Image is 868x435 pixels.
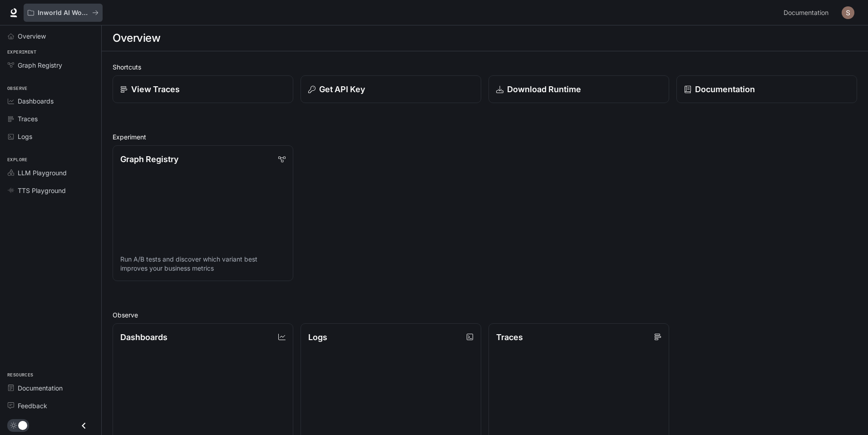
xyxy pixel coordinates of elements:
[18,31,46,41] span: Overview
[507,83,581,95] p: Download Runtime
[4,93,98,109] a: Dashboards
[496,331,523,343] p: Traces
[18,383,63,393] span: Documentation
[488,75,669,103] a: Download Runtime
[74,416,94,435] button: Close drawer
[308,331,327,343] p: Logs
[18,60,62,70] span: Graph Registry
[4,183,98,198] a: TTS Playground
[4,111,98,127] a: Traces
[131,83,180,95] p: View Traces
[780,4,835,22] a: Documentation
[4,380,98,396] a: Documentation
[18,186,66,195] span: TTS Playground
[113,29,160,47] h1: Overview
[18,168,67,178] span: LLM Playground
[4,129,98,144] a: Logs
[18,420,27,430] span: Dark mode toggle
[676,75,857,103] a: Documentation
[301,75,481,103] button: Get API Key
[18,401,47,410] span: Feedback
[113,62,857,72] h2: Shortcuts
[839,4,857,22] button: User avatar
[4,57,98,73] a: Graph Registry
[120,153,178,165] p: Graph Registry
[113,132,857,142] h2: Experiment
[319,83,365,95] p: Get API Key
[24,4,103,22] button: All workspaces
[113,145,293,281] a: Graph RegistryRun A/B tests and discover which variant best improves your business metrics
[4,28,98,44] a: Overview
[113,75,293,103] a: View Traces
[842,6,854,19] img: User avatar
[18,96,54,106] span: Dashboards
[784,7,829,19] span: Documentation
[38,9,89,17] p: Inworld AI Wonderland
[120,255,286,273] p: Run A/B tests and discover which variant best improves your business metrics
[120,331,168,343] p: Dashboards
[4,165,98,181] a: LLM Playground
[4,398,98,414] a: Feedback
[18,132,32,141] span: Logs
[18,114,38,124] span: Traces
[695,83,755,95] p: Documentation
[113,310,857,320] h2: Observe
